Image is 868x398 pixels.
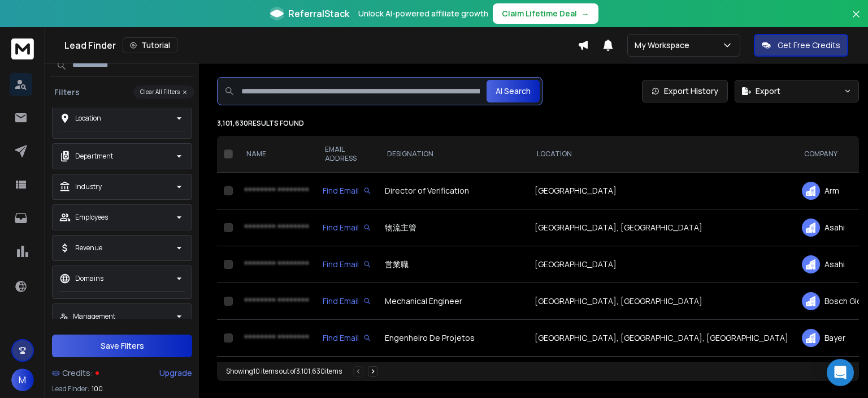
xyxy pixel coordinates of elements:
h3: Filters [50,87,84,98]
p: Domains [75,274,103,283]
th: NAME [237,136,316,173]
th: DESIGNATION [378,136,528,173]
p: Get Free Credits [778,40,840,51]
div: Find Email [323,296,371,307]
div: Find Email [323,222,371,233]
div: Lead Finder [64,37,578,53]
button: Get Free Credits [754,34,848,57]
td: 営業職 [378,246,528,283]
p: My Workspace [635,40,694,51]
p: Revenue [75,243,102,253]
button: Claim Lifetime Deal→ [493,3,598,24]
p: 3,101,630 results found [217,119,859,128]
span: Credits: [62,367,93,379]
div: Find Email [323,185,371,196]
p: Department [75,152,113,161]
div: Find Email [323,259,371,270]
td: [GEOGRAPHIC_DATA] [528,173,795,209]
p: Lead Finder: [52,384,89,393]
th: EMAIL ADDRESS [316,136,378,173]
span: ReferralStack [288,7,349,20]
td: Director of Verification [378,173,528,209]
td: [GEOGRAPHIC_DATA], [GEOGRAPHIC_DATA], [GEOGRAPHIC_DATA] [528,320,795,357]
div: Showing 10 items out of 3,101,630 items [226,367,342,376]
td: [GEOGRAPHIC_DATA], [GEOGRAPHIC_DATA] [528,209,795,246]
button: Tutorial [123,37,177,53]
button: Close banner [849,7,863,34]
td: 物流主管 [378,209,528,246]
button: AI Search [487,80,540,102]
td: Engenheiro De Projetos [378,320,528,357]
th: LOCATION [528,136,795,173]
td: [GEOGRAPHIC_DATA] [528,357,795,393]
p: Location [75,114,101,123]
p: Industry [75,182,102,191]
td: [GEOGRAPHIC_DATA] [528,246,795,283]
td: [GEOGRAPHIC_DATA], [GEOGRAPHIC_DATA] [528,283,795,320]
div: Open Intercom Messenger [827,359,854,386]
td: Mechanical Engineer [378,283,528,320]
span: 100 [92,384,103,393]
td: Composer / Music Producer [378,357,528,393]
button: Save Filters [52,335,192,357]
p: Employees [75,213,108,222]
button: M [11,369,34,391]
div: Upgrade [159,367,192,379]
p: Management [73,312,115,321]
span: Export [756,85,780,97]
p: Unlock AI-powered affiliate growth [358,8,488,19]
a: Export History [642,80,728,102]
a: Credits:Upgrade [52,362,192,384]
div: Find Email [323,332,371,344]
span: → [581,8,589,19]
button: Clear All Filters [133,85,194,99]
